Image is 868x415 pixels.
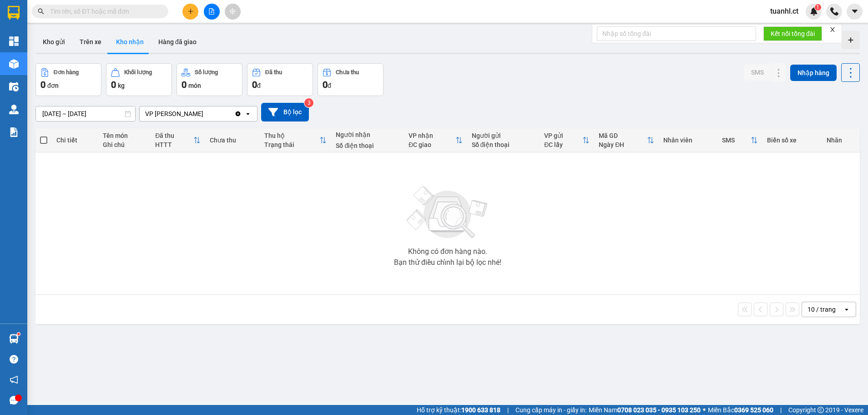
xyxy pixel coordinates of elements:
div: Biển số xe [767,137,818,144]
span: đơn [47,82,59,89]
input: Select a date range. [36,106,135,121]
th: Toggle SortBy [594,128,659,152]
span: caret-down [851,7,859,15]
div: ĐC giao [409,141,455,148]
div: Tạo kho hàng mới [842,31,860,49]
span: Miền Bắc [708,405,773,415]
div: Mã GD [599,132,647,139]
span: kg [118,82,125,89]
span: question-circle [10,355,18,364]
span: 0 [111,79,116,90]
span: 0 [182,79,187,90]
img: warehouse-icon [9,59,19,69]
button: Đã thu0đ [247,63,313,96]
span: notification [10,375,18,384]
span: món [188,82,201,89]
div: SMS [722,137,750,144]
th: Toggle SortBy [717,128,762,152]
img: warehouse-icon [9,105,19,114]
img: svg+xml;base64,PHN2ZyBjbGFzcz0ibGlzdC1wbHVnX19zdmciIHhtbG5zPSJodHRwOi8vd3d3LnczLm9yZy8yMDAwL3N2Zy... [402,181,493,244]
button: Kho gửi [35,31,72,53]
div: VP gửi [544,132,582,139]
span: plus [187,8,194,15]
span: 1 [816,4,819,10]
span: 0 [40,79,45,90]
span: 0 [323,79,328,90]
sup: 1 [17,333,20,335]
div: Đã thu [155,132,193,139]
img: solution-icon [9,127,19,137]
img: warehouse-icon [9,334,19,344]
button: Bộ lọc [261,103,309,121]
svg: open [843,306,850,313]
span: message [10,396,18,405]
div: Người nhận [336,131,399,138]
button: Số lượng0món [177,63,242,96]
div: HTTT [155,141,193,148]
div: Số lượng [195,69,218,76]
button: file-add [204,4,220,20]
div: Chi tiết [56,137,94,144]
span: ⚪️ [703,408,706,412]
div: Trạng thái [264,141,319,148]
div: Tên món [103,132,146,139]
span: đ [328,82,331,89]
span: search [38,8,44,15]
span: copyright [818,407,824,413]
button: Chưa thu0đ [318,63,384,96]
span: | [780,405,782,415]
div: VP nhận [409,132,455,139]
div: Đơn hàng [54,69,79,76]
input: Nhập số tổng đài [597,26,756,41]
button: caret-down [847,4,863,20]
button: Nhập hàng [790,65,837,81]
svg: open [244,110,252,117]
div: Số điện thoại [472,141,535,148]
button: aim [225,4,241,20]
div: Đã thu [265,69,282,76]
div: Khối lượng [124,69,152,76]
button: Đơn hàng0đơn [35,63,101,96]
button: Kho nhận [109,31,151,53]
button: Kết nối tổng đài [763,26,822,41]
div: Ngày ĐH [599,141,647,148]
span: | [507,405,509,415]
span: aim [229,8,236,15]
img: warehouse-icon [9,82,19,91]
div: Không có đơn hàng nào. [408,248,487,255]
svg: Clear value [234,110,242,117]
th: Toggle SortBy [540,128,594,152]
div: Ghi chú [103,141,146,148]
strong: 0708 023 035 - 0935 103 250 [617,406,701,414]
strong: 0369 525 060 [734,406,773,414]
img: dashboard-icon [9,36,19,46]
div: ĐC lấy [544,141,582,148]
div: Nhãn [827,137,855,144]
input: Selected VP Hoàng Liệt. [204,109,205,118]
span: 0 [252,79,257,90]
th: Toggle SortBy [260,128,331,152]
div: Số điện thoại [336,142,399,149]
img: logo-vxr [8,6,20,20]
sup: 1 [815,4,821,10]
span: close [829,26,836,33]
span: Cung cấp máy in - giấy in: [515,405,586,415]
div: Chưa thu [210,137,255,144]
strong: 1900 633 818 [461,406,500,414]
span: đ [257,82,261,89]
div: 10 / trang [807,305,836,314]
sup: 3 [304,98,313,107]
span: tuanhl.ct [763,5,806,17]
button: SMS [744,64,771,81]
th: Toggle SortBy [404,128,467,152]
div: Nhân viên [663,137,713,144]
div: VP [PERSON_NAME] [145,109,203,118]
span: Kết nối tổng đài [771,29,815,39]
th: Toggle SortBy [151,128,205,152]
img: icon-new-feature [810,7,818,15]
img: phone-icon [830,7,838,15]
span: Hỗ trợ kỹ thuật: [417,405,500,415]
div: Bạn thử điều chỉnh lại bộ lọc nhé! [394,259,501,266]
span: file-add [208,8,215,15]
div: Chưa thu [336,69,359,76]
